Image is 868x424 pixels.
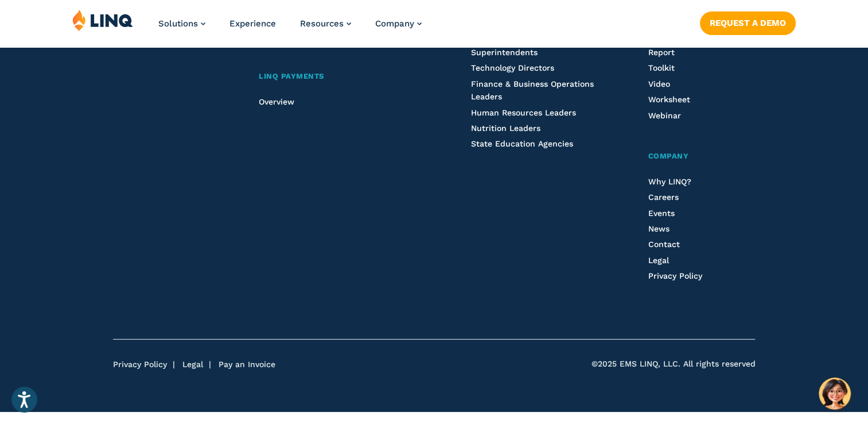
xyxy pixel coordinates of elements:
[648,48,675,57] a: Report
[471,79,594,101] a: Finance & Business Operations Leaders
[700,11,796,34] a: Request a Demo
[471,124,540,133] a: Nutrition Leaders
[591,359,755,370] span: ©2025 EMS LINQ, LLC. All rights reserved
[72,9,133,31] img: LINQ | K‑12 Software
[648,240,680,249] a: Contact
[219,360,275,369] a: Pay an Invoice
[259,97,294,106] a: Overview
[648,63,675,72] a: Toolkit
[648,209,675,218] a: Events
[229,18,276,29] a: Experience
[648,95,690,104] a: Worksheet
[259,71,423,83] a: LINQ Payments
[158,9,422,47] nav: Primary Navigation
[648,192,679,202] a: Careers
[375,18,422,29] a: Company
[471,108,576,117] a: Human Resources Leaders
[700,9,796,34] nav: Button Navigation
[819,377,851,410] button: Hello, have a question? Let’s chat.
[648,177,691,186] a: Why LINQ?
[300,18,351,29] a: Resources
[375,18,414,29] span: Company
[158,18,198,29] span: Solutions
[471,63,554,72] a: Technology Directors
[471,48,538,57] a: Superintendents
[648,256,669,265] a: Legal
[158,18,205,29] a: Solutions
[648,79,670,88] a: Video
[648,111,681,120] a: Webinar
[182,360,203,369] a: Legal
[259,72,324,80] span: LINQ Payments
[648,224,670,233] a: News
[113,360,167,369] a: Privacy Policy
[648,151,756,163] a: Company
[300,18,344,29] span: Resources
[648,152,689,160] span: Company
[648,271,702,280] a: Privacy Policy
[471,139,573,148] a: State Education Agencies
